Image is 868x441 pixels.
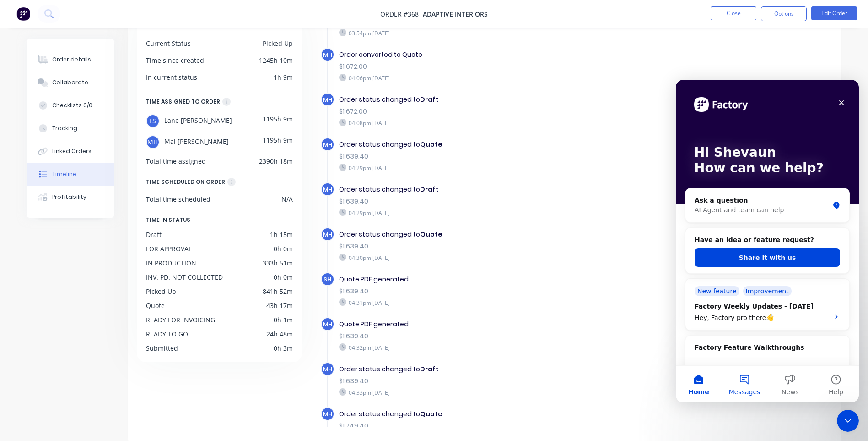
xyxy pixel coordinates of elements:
[281,194,293,204] div: N/A
[52,147,92,155] div: Linked Orders
[266,329,293,339] div: 24h 48m
[339,409,656,419] div: Order status changed to
[16,7,30,21] img: Factory
[146,258,196,268] div: IN PRODUCTION
[274,343,293,353] div: 0h 3m
[339,29,656,37] div: 03:54pm [DATE]
[52,101,92,110] div: Checklists 0/0
[164,135,229,149] span: Mal [PERSON_NAME]
[339,74,656,82] div: 04:06pm [DATE]
[420,364,439,374] b: Draft
[146,343,178,353] div: Submitted
[263,114,293,128] div: 1195h 9m
[339,164,656,172] div: 04:29pm [DATE]
[323,140,332,149] span: MH
[274,272,293,282] div: 0h 0m
[146,97,220,107] div: TIME ASSIGNED TO ORDER
[146,135,160,149] div: MH
[263,258,293,268] div: 333h 51m
[339,107,656,116] div: $1,672.00
[420,185,439,194] b: Draft
[323,95,332,104] span: MH
[339,197,656,206] div: $1,639.40
[339,95,656,105] div: Order status changed to
[274,244,293,254] div: 0h 0m
[27,94,114,117] button: Checklists 0/0
[339,364,656,374] div: Order status changed to
[420,409,442,419] b: Quote
[27,71,114,94] button: Collaborate
[339,421,656,431] div: $1,749.40
[420,95,439,104] b: Draft
[146,39,191,48] div: Current Status
[837,410,859,432] iframe: Intercom live chat
[52,170,76,178] div: Timeline
[323,185,332,194] span: MH
[420,230,442,239] b: Quote
[420,140,442,149] b: Quote
[52,78,88,87] div: Collaborate
[339,140,656,149] div: Order status changed to
[676,80,859,402] iframe: Intercom live chat
[146,301,165,310] div: Quote
[339,242,656,251] div: $1,639.40
[274,72,293,82] div: 1h 9m
[339,50,656,60] div: Order converted to Quote
[339,275,656,284] div: Quote PDF generated
[146,329,188,339] div: READY TO GO
[146,114,160,128] div: LS
[266,301,293,310] div: 43h 17m
[259,156,293,166] div: 2390h 18m
[27,140,114,163] button: Linked Orders
[339,230,656,239] div: Order status changed to
[323,320,332,329] span: MH
[146,315,215,325] div: READY FOR INVOICING
[146,272,223,282] div: INV. PD. NOT COLLECTED
[711,6,756,20] button: Close
[263,135,293,149] div: 1195h 9m
[270,230,293,239] div: 1h 15m
[164,114,232,128] span: Lane [PERSON_NAME]
[146,156,206,166] div: Total time assigned
[339,331,656,341] div: $1,639.40
[274,315,293,325] div: 0h 1m
[263,287,293,296] div: 841h 52m
[52,124,77,132] div: Tracking
[263,39,293,48] div: Picked Up
[27,186,114,209] button: Profitability
[339,376,656,386] div: $1,639.40
[259,55,293,65] div: 1245h 10m
[811,6,857,20] button: Edit Order
[27,48,114,71] button: Order details
[761,6,807,21] button: Options
[323,50,332,59] span: MH
[339,185,656,194] div: Order status changed to
[339,254,656,262] div: 04:30pm [DATE]
[339,287,656,296] div: $1,639.40
[339,343,656,352] div: 04:32pm [DATE]
[323,230,332,239] span: MH
[339,152,656,161] div: $1,639.40
[146,55,204,65] div: Time since created
[146,287,176,296] div: Picked Up
[27,163,114,186] button: Timeline
[323,365,332,374] span: MH
[339,388,656,397] div: 04:33pm [DATE]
